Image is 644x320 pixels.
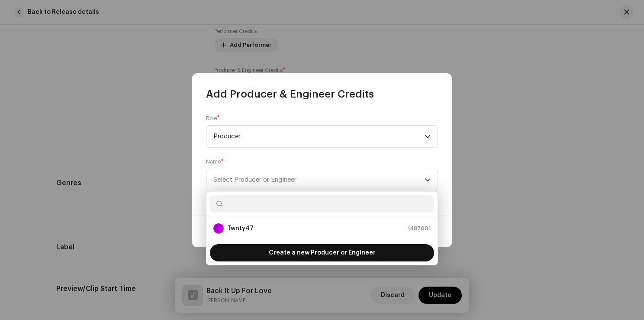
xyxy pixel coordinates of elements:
[227,224,254,233] strong: Twnty47
[206,87,374,101] span: Add Producer & Engineer Credits
[206,216,438,241] ul: Option List
[206,115,220,122] label: Role
[269,244,376,261] span: Create a new Producer or Engineer
[425,126,431,147] div: dropdown trigger
[213,169,425,191] span: Select Producer or Engineer
[213,126,425,147] span: Producer
[408,224,431,233] span: 1487001
[425,169,431,191] div: dropdown trigger
[213,176,296,183] span: Select Producer or Engineer
[210,220,434,237] li: Twnty47
[206,158,224,165] label: Name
